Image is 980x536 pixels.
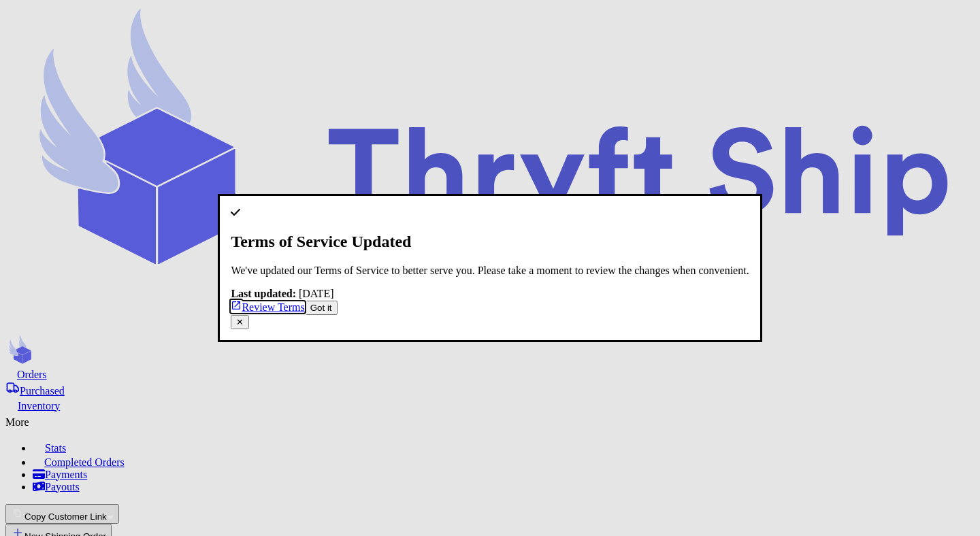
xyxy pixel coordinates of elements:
[231,301,304,313] a: Review Terms
[231,233,749,251] h2: Terms of Service Updated
[231,315,249,329] button: ✕
[305,301,338,315] button: Got it
[231,288,296,299] strong: Last updated:
[231,288,749,300] div: [DATE]
[231,265,749,277] p: We've updated our Terms of Service to better serve you. Please take a moment to review the change...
